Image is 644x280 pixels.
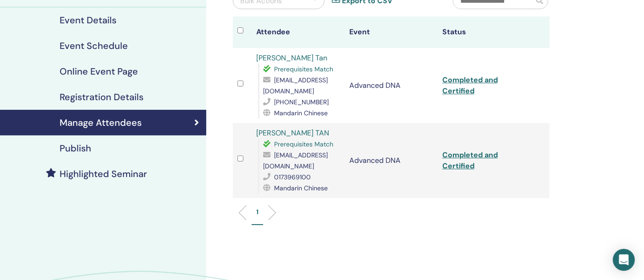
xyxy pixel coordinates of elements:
[256,207,259,217] p: 1
[438,16,531,48] th: Status
[263,76,328,95] span: [EMAIL_ADDRESS][DOMAIN_NAME]
[274,98,329,106] span: [PHONE_NUMBER]
[60,143,91,154] h4: Publish
[274,65,333,73] span: Prerequisites Match
[256,128,329,138] a: [PERSON_NAME] TAN
[60,66,138,77] h4: Online Event Page
[442,75,498,96] a: Completed and Certified
[274,140,333,148] span: Prerequisites Match
[60,117,142,128] h4: Manage Attendees
[613,249,635,271] div: Open Intercom Messenger
[274,173,311,181] span: 0173969100
[345,123,438,198] td: Advanced DNA
[263,151,328,170] span: [EMAIL_ADDRESS][DOMAIN_NAME]
[60,168,147,179] h4: Highlighted Seminar
[274,184,328,192] span: Mandarin Chinese
[345,48,438,123] td: Advanced DNA
[256,53,327,63] a: [PERSON_NAME] Tan
[60,40,128,51] h4: Event Schedule
[60,15,116,26] h4: Event Details
[345,16,438,48] th: Event
[274,109,328,117] span: Mandarin Chinese
[60,92,143,102] h4: Registration Details
[442,150,498,171] a: Completed and Certified
[252,16,345,48] th: Attendee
